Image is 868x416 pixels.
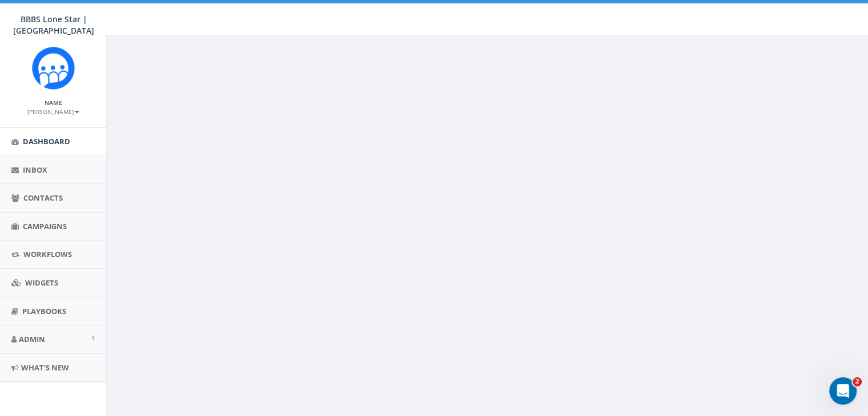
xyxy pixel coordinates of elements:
[21,362,69,373] span: What's New
[13,14,94,36] span: BBBS Lone Star | [GEOGRAPHIC_DATA]
[23,193,63,203] span: Contacts
[45,99,62,107] small: Name
[32,47,75,89] img: Rally_Corp_Icon.png
[23,221,67,231] span: Campaigns
[23,136,70,146] span: Dashboard
[25,278,58,288] span: Widgets
[23,165,47,175] span: Inbox
[22,306,66,316] span: Playbooks
[19,334,45,344] span: Admin
[23,249,72,259] span: Workflows
[27,106,79,116] a: [PERSON_NAME]
[27,108,79,116] small: [PERSON_NAME]
[829,377,857,405] iframe: Intercom live chat
[853,377,862,386] span: 2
